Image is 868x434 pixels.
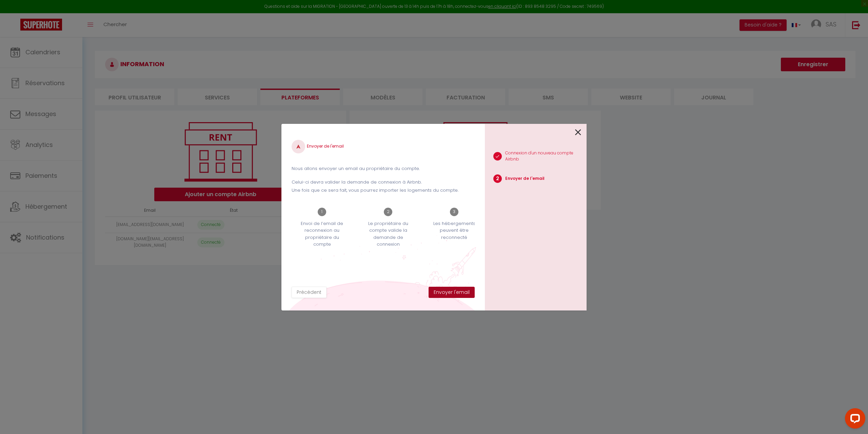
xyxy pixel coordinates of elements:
p: Celui-ci devra valider la demande de connexion à Airbnb. [292,179,475,186]
span: 2 [384,208,392,216]
span: 1 [318,208,326,216]
p: Envoi de l’email de reconnexion au propriétaire du compte [296,220,348,248]
p: Les hébergements peuvent être reconnecté [428,220,480,241]
span: 3 [450,208,458,216]
p: Envoyer de l'email [505,175,545,182]
iframe: LiveChat chat widget [840,405,868,434]
p: Une fois que ce sera fait, vous pourrez importer les logements du compte. [292,187,475,194]
p: Nous allons envoyer un email au propriétaire du compte. [292,165,475,172]
button: Envoyer l'email [429,287,475,298]
p: Connexion d'un nouveau compte Airbnb [505,150,587,163]
h4: Envoyer de l'email [292,140,475,153]
span: 2 [493,174,502,183]
button: Précédent [292,287,327,298]
p: Le propriétaire du compte valide la demande de connexion [362,220,414,248]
